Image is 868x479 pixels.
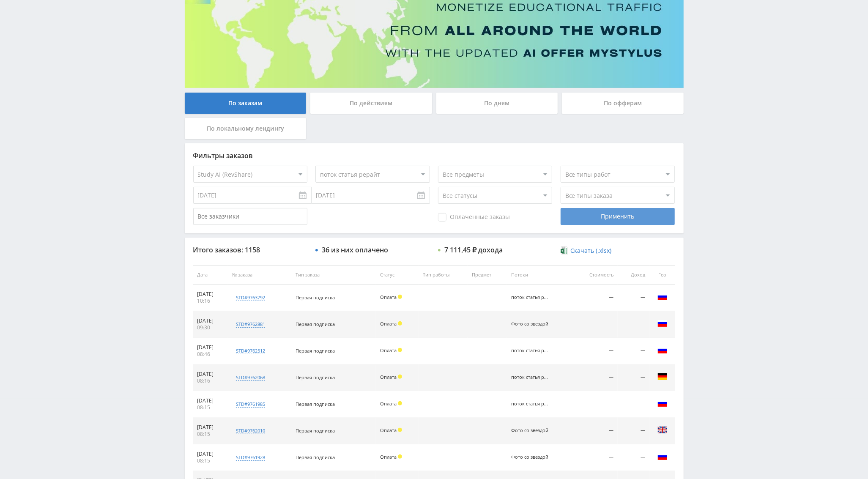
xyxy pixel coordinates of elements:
[561,246,568,255] img: xlsx
[511,321,549,327] div: Фото со звездой
[438,213,510,222] span: Оплаченные заказы
[618,364,650,391] td: —
[296,401,335,407] span: Первая подписка
[376,266,419,285] th: Статус
[322,246,388,254] div: 36 из них оплачено
[380,374,397,380] span: Оплата
[657,292,668,302] img: rus.png
[310,93,432,114] div: По действиям
[511,401,549,407] div: поток статья рерайт
[236,401,265,408] div: std#9761985
[572,391,618,418] td: —
[197,291,224,298] div: [DATE]
[193,246,307,254] div: Итого заказов: 1158
[236,374,265,381] div: std#9762068
[572,444,618,471] td: —
[197,404,224,411] div: 08:15
[193,208,307,225] input: Все заказчики
[197,451,224,457] div: [DATE]
[398,401,402,405] span: Холд
[657,318,668,328] img: rus.png
[572,364,618,391] td: —
[507,266,572,285] th: Потоки
[511,428,549,433] div: Фото со звездой
[197,371,224,378] div: [DATE]
[511,454,549,460] div: Фото со звездой
[572,418,618,444] td: —
[197,351,224,358] div: 08:46
[197,344,224,351] div: [DATE]
[398,375,402,379] span: Холд
[618,418,650,444] td: —
[570,247,611,254] span: Скачать (.xlsx)
[561,246,611,255] a: Скачать (.xlsx)
[197,298,224,304] div: 10:16
[561,208,675,225] div: Применить
[197,397,224,404] div: [DATE]
[197,424,224,431] div: [DATE]
[185,93,307,114] div: По заказам
[657,425,668,435] img: gbr.png
[657,345,668,355] img: rus.png
[380,427,397,433] span: Оплата
[398,454,402,459] span: Холд
[572,285,618,311] td: —
[398,321,402,326] span: Холд
[296,321,335,327] span: Первая подписка
[436,93,558,114] div: По дням
[296,294,335,301] span: Первая подписка
[572,338,618,364] td: —
[468,266,507,285] th: Предмет
[380,294,397,300] span: Оплата
[398,348,402,352] span: Холд
[511,348,549,353] div: поток статья рерайт
[618,391,650,418] td: —
[236,321,265,328] div: std#9762881
[296,454,335,460] span: Первая подписка
[511,375,549,380] div: поток статья рерайт
[296,374,335,380] span: Первая подписка
[291,266,376,285] th: Тип заказа
[657,398,668,408] img: rus.png
[296,348,335,354] span: Первая подписка
[618,311,650,338] td: —
[618,285,650,311] td: —
[193,266,228,285] th: Дата
[511,295,549,300] div: поток статья рерайт
[650,266,675,285] th: Гео
[197,457,224,464] div: 08:15
[562,93,684,114] div: По офферам
[380,347,397,353] span: Оплата
[618,444,650,471] td: —
[197,378,224,384] div: 08:16
[572,311,618,338] td: —
[572,266,618,285] th: Стоимость
[398,428,402,432] span: Холд
[657,372,668,382] img: deu.png
[618,338,650,364] td: —
[618,266,650,285] th: Доход
[193,152,675,159] div: Фильтры заказов
[236,427,265,434] div: std#9762010
[296,427,335,434] span: Первая подписка
[236,348,265,354] div: std#9762512
[236,454,265,461] div: std#9761928
[444,246,503,254] div: 7 111,45 ₽ дохода
[380,400,397,407] span: Оплата
[398,295,402,299] span: Холд
[419,266,468,285] th: Тип работы
[657,452,668,462] img: rus.png
[380,454,397,460] span: Оплата
[380,320,397,327] span: Оплата
[197,431,224,438] div: 08:15
[197,318,224,324] div: [DATE]
[236,294,265,301] div: std#9763792
[228,266,291,285] th: № заказа
[197,324,224,331] div: 09:30
[185,118,307,139] div: По локальному лендингу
